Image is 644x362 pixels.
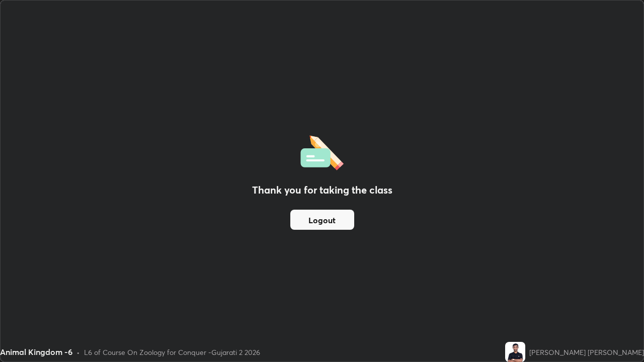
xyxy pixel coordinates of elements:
[505,342,525,362] img: c9bf78d67bb745bc84438c2db92f5989.jpg
[84,347,260,357] div: L6 of Course On Zoology for Conquer -Gujarati 2 2026
[529,347,644,357] div: [PERSON_NAME] [PERSON_NAME]
[252,183,392,198] h2: Thank you for taking the class
[290,210,354,230] button: Logout
[300,132,344,170] img: offlineFeedback.1438e8b3.svg
[76,347,80,357] div: •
